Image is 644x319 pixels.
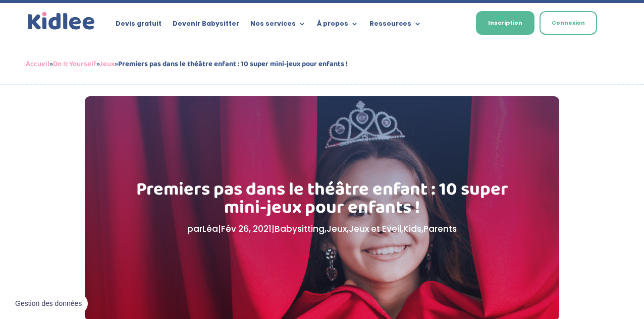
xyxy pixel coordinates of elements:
[202,223,218,235] a: Léa
[53,58,96,70] a: Do It Yourself
[173,20,239,31] a: Devenir Babysitter
[100,58,115,70] a: Jeux
[423,223,457,235] a: Parents
[369,20,421,31] a: Ressources
[250,20,306,31] a: Nos services
[136,222,509,236] p: par | | , , , ,
[476,11,534,35] a: Inscription
[317,20,358,31] a: À propos
[26,10,97,32] a: Kidlee Logo
[26,10,97,32] img: logo_kidlee_bleu
[116,20,162,31] a: Devis gratuit
[447,21,456,27] img: Français
[118,58,348,70] strong: Premiers pas dans le théâtre enfant : 10 super mini-jeux pour enfants !
[403,223,421,235] a: Kids
[349,223,401,235] a: Jeux et Eveil
[136,180,509,222] h1: Premiers pas dans le théâtre enfant : 10 super mini-jeux pour enfants !
[221,223,272,235] span: Fév 26, 2021
[9,293,88,314] button: Gestion des données
[26,58,49,70] a: Accueil
[275,223,325,235] a: Babysitting
[540,11,597,35] a: Connexion
[15,299,82,308] span: Gestion des données
[327,223,347,235] a: Jeux
[26,58,348,70] span: » » »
